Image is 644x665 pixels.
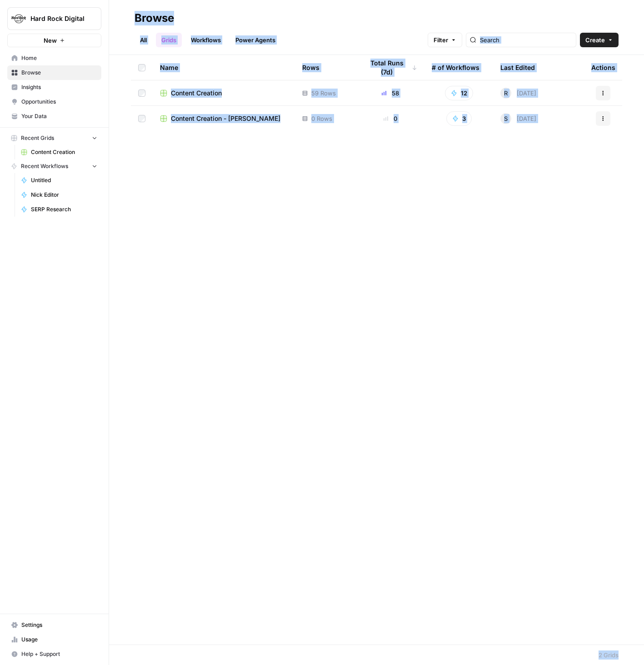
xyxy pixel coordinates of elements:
[21,54,97,62] span: Home
[311,114,332,123] span: 0 Rows
[21,650,97,658] span: Help + Support
[160,55,288,80] div: Name
[21,621,97,629] span: Settings
[230,33,281,47] a: Power Agents
[31,176,97,184] span: Untitled
[364,114,417,123] div: 0
[591,55,615,80] div: Actions
[7,34,101,47] button: New
[21,134,54,142] span: Recent Grids
[7,51,101,65] a: Home
[160,89,288,98] a: Content Creation
[135,11,174,25] div: Browse
[364,89,417,98] div: 58
[7,632,101,647] a: Usage
[171,114,280,123] span: Content Creation - [PERSON_NAME]
[156,33,182,47] a: Grids
[31,148,97,156] span: Content Creation
[311,89,336,98] span: 59 Rows
[364,55,417,80] div: Total Runs (7d)
[599,650,619,660] div: 2 Grids
[21,69,97,77] span: Browse
[434,35,448,45] span: Filter
[21,83,97,91] span: Insights
[31,191,97,199] span: Nick Editor
[17,145,101,159] a: Content Creation
[10,10,27,27] img: Hard Rock Digital Logo
[504,114,508,123] span: S
[160,114,288,123] a: Content Creation - [PERSON_NAME]
[135,33,152,47] a: All
[7,647,101,661] button: Help + Support
[44,36,57,45] span: New
[500,88,536,99] div: [DATE]
[445,86,473,100] button: 12
[7,159,101,173] button: Recent Workflows
[17,173,101,188] a: Untitled
[21,162,68,170] span: Recent Workflows
[7,65,101,80] a: Browse
[31,205,97,213] span: SERP Research
[30,14,85,23] span: Hard Rock Digital
[17,188,101,202] a: Nick Editor
[500,55,535,80] div: Last Edited
[432,55,479,80] div: # of Workflows
[21,112,97,120] span: Your Data
[446,111,472,126] button: 3
[7,7,101,30] button: Workspace: Hard Rock Digital
[7,109,101,124] a: Your Data
[302,55,320,80] div: Rows
[185,33,226,47] a: Workflows
[21,98,97,106] span: Opportunities
[7,94,101,109] a: Opportunities
[480,35,572,45] input: Search
[7,618,101,632] a: Settings
[7,131,101,145] button: Recent Grids
[428,33,462,47] button: Filter
[585,35,605,45] span: Create
[580,33,619,47] button: Create
[171,89,222,98] span: Content Creation
[21,635,97,644] span: Usage
[17,202,101,217] a: SERP Research
[7,80,101,94] a: Insights
[504,89,508,98] span: R
[500,113,536,124] div: [DATE]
